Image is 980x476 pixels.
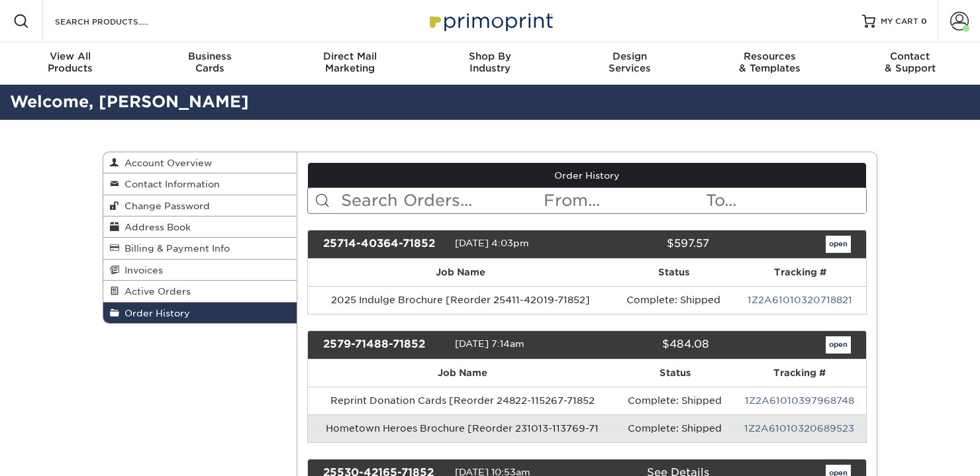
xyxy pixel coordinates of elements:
[420,50,560,62] span: Shop By
[881,16,918,27] span: MY CART
[308,163,867,188] a: Order History
[617,387,733,414] td: Complete: Shipped
[744,423,854,434] a: 1Z2A61010320689523
[424,7,556,35] img: Primoprint
[119,265,163,275] span: Invoices
[308,414,617,442] td: Hometown Heroes Brochure [Reorder 231013-113769-71
[313,336,455,354] div: 2579-71488-71852
[840,42,980,85] a: Contact& Support
[840,50,980,74] div: & Support
[577,236,718,253] div: $597.57
[119,308,190,318] span: Order History
[921,17,927,26] span: 0
[119,201,210,211] span: Change Password
[700,50,840,62] span: Resources
[54,13,183,29] input: SEARCH PRODUCTS.....
[745,395,854,406] a: 1Z2A61010397968748
[560,50,700,62] span: Design
[560,42,700,85] a: DesignServices
[705,188,866,213] input: To...
[617,414,733,442] td: Complete: Shipped
[119,286,191,297] span: Active Orders
[733,359,866,387] th: Tracking #
[617,359,733,387] th: Status
[280,50,420,62] span: Direct Mail
[700,50,840,74] div: & Templates
[734,259,866,286] th: Tracking #
[103,195,297,216] a: Change Password
[308,286,614,314] td: 2025 Indulge Brochure [Reorder 25411-42019-71852]
[308,387,617,414] td: Reprint Donation Cards [Reorder 24822-115267-71852
[613,286,734,314] td: Complete: Shipped
[700,42,840,85] a: Resources& Templates
[420,50,560,74] div: Industry
[119,158,212,168] span: Account Overview
[103,216,297,238] a: Address Book
[103,281,297,302] a: Active Orders
[313,236,455,253] div: 25714-40364-71852
[613,259,734,286] th: Status
[577,336,718,354] div: $484.08
[826,236,851,253] a: open
[119,222,191,232] span: Address Book
[420,42,560,85] a: Shop ByIndustry
[103,260,297,281] a: Invoices
[280,42,420,85] a: Direct MailMarketing
[103,173,297,195] a: Contact Information
[455,338,524,349] span: [DATE] 7:14am
[140,50,279,62] span: Business
[103,152,297,173] a: Account Overview
[103,303,297,323] a: Order History
[826,336,851,354] a: open
[140,50,279,74] div: Cards
[103,238,297,259] a: Billing & Payment Info
[748,295,852,305] a: 1Z2A61010320718821
[308,359,617,387] th: Job Name
[140,42,279,85] a: BusinessCards
[280,50,420,74] div: Marketing
[840,50,980,62] span: Contact
[542,188,704,213] input: From...
[119,243,230,254] span: Billing & Payment Info
[340,188,543,213] input: Search Orders...
[560,50,700,74] div: Services
[308,259,614,286] th: Job Name
[455,238,529,248] span: [DATE] 4:03pm
[119,179,220,189] span: Contact Information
